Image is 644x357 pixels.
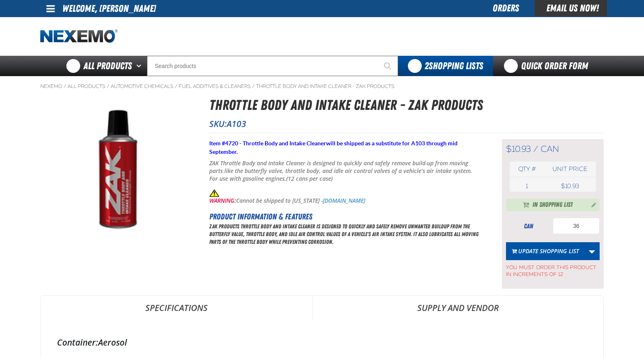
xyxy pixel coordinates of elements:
[493,56,603,76] a: Quick Order Form
[179,83,251,90] a: Fuel Additives & Cleaners
[64,83,66,90] span: /
[209,189,219,197] img: P65 Warning
[209,197,236,204] span: WARNING:
[533,144,538,154] span: /
[41,296,312,320] a: Specifications
[506,222,551,231] div: can
[209,94,604,116] h1: Throttle Body and Intake Cleaner - ZAK Products
[209,160,482,183] p: ZAK Throttle Body and Intake Cleaner is designed to quickly and safely remove build-up from movin...
[256,83,394,90] a: Throttle Body and Intake Cleaner - ZAK Products
[532,200,573,210] span: In Shopping List
[134,56,147,76] button: Open All Products pages
[68,83,105,90] a: All Products
[107,83,110,90] span: /
[313,296,603,320] a: Supply and Vendor
[40,29,118,44] a: Home
[378,56,398,76] button: Start Searching
[544,180,596,192] td: $10.93
[398,56,493,76] button: You have 2 Shopping Lists. Open to view details
[111,83,173,90] a: Automotive Chemicals
[544,162,596,177] th: Unit price
[209,118,604,129] p: SKU:
[553,218,600,234] input: Product Quantity
[252,83,255,90] span: /
[40,29,118,44] img: Nexemo logo
[585,199,598,209] button: Manage current product in the Shopping List
[510,162,544,177] th: Qty #
[541,144,559,154] span: can
[584,242,600,260] a: More Actions
[526,182,528,190] span: 1
[209,223,482,246] p: ZAK Products Throttle Body and Intake Cleaner is designed to quickly and safely remove unwanted b...
[323,197,365,204] a: [DOMAIN_NAME]
[209,189,482,205] p: Cannot be shipped to [US_STATE] -
[41,94,195,248] img: Throttle Body and Intake Cleaner - ZAK Products
[147,56,398,76] input: Search
[209,140,458,155] span: Item # will be shipped as a substitute for A103 through mid September.
[225,140,326,147] strong: 4720 - Throttle Body and Intake Cleaner
[506,242,585,260] button: Update Shopping List
[40,83,62,90] a: Nexemo
[40,83,604,90] nav: Breadcrumbs
[175,83,177,90] span: /
[57,337,98,348] label: Container:
[57,337,587,348] div: Aerosol
[506,260,600,278] span: You must order this product in increments of 12
[425,60,429,72] strong: 2
[425,60,483,72] span: Shopping Lists
[227,118,246,129] span: A103
[506,144,531,154] span: $10.93
[209,210,482,223] h2: Product Information & Features
[83,59,132,73] span: All Products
